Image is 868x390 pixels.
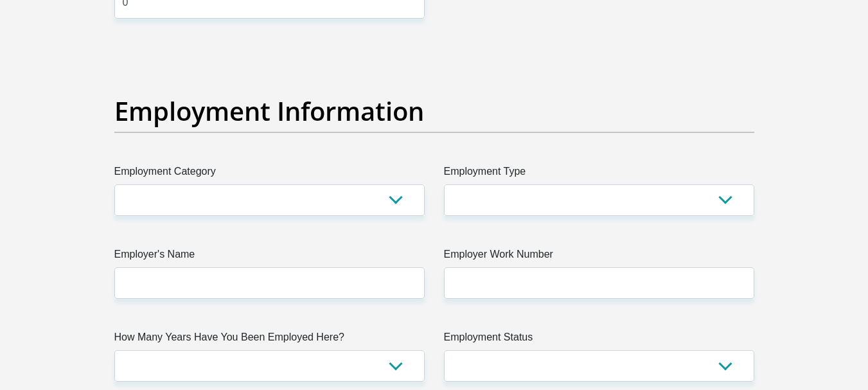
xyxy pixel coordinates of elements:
label: Employer's Name [114,247,425,267]
label: Employer Work Number [444,247,754,267]
input: Employer's Name [114,267,425,299]
label: How Many Years Have You Been Employed Here? [114,330,425,350]
label: Employment Type [444,164,754,184]
label: Employment Status [444,330,754,350]
label: Employment Category [114,164,425,184]
h2: Employment Information [114,96,754,127]
input: Employer Work Number [444,267,754,299]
